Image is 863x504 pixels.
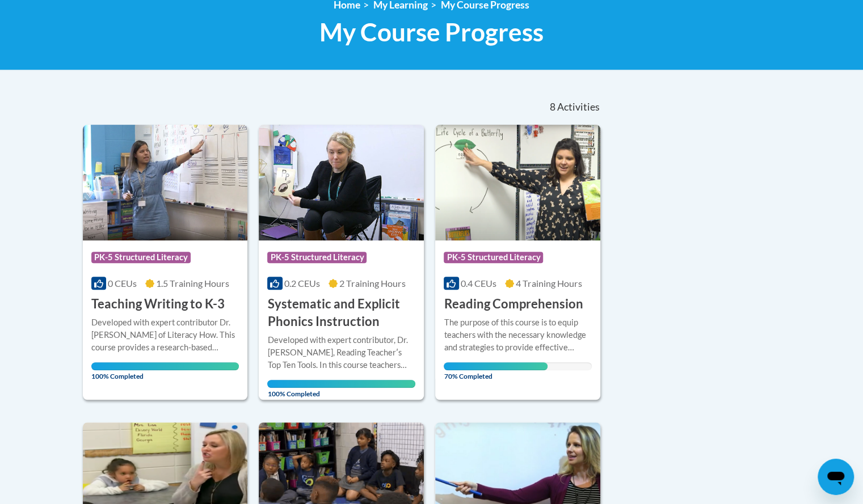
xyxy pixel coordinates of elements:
[91,362,239,370] div: Your progress
[339,278,406,289] span: 2 Training Hours
[516,278,582,289] span: 4 Training Hours
[444,362,548,370] div: Your progress
[549,101,555,113] span: 8
[108,278,137,289] span: 0 CEUs
[435,125,600,240] img: Course Logo
[91,316,239,354] div: Developed with expert contributor Dr. [PERSON_NAME] of Literacy How. This course provides a resea...
[319,17,544,47] span: My Course Progress
[83,125,248,399] a: Course LogoPK-5 Structured Literacy0 CEUs1.5 Training Hours Teaching Writing to K-3Developed with...
[444,362,548,380] span: 70% Completed
[444,316,592,354] div: The purpose of this course is to equip teachers with the necessary knowledge and strategies to pr...
[444,295,583,313] h3: Reading Comprehension
[267,380,415,388] div: Your progress
[444,252,543,263] span: PK-5 Structured Literacy
[284,278,320,289] span: 0.2 CEUs
[259,125,424,399] a: Course LogoPK-5 Structured Literacy0.2 CEUs2 Training Hours Systematic and Explicit Phonics Instr...
[259,125,424,240] img: Course Logo
[267,380,415,398] span: 100% Completed
[83,125,248,240] img: Course Logo
[818,459,854,495] iframe: Button to launch messaging window
[91,252,191,263] span: PK-5 Structured Literacy
[557,101,600,113] span: Activities
[267,252,367,263] span: PK-5 Structured Literacy
[435,125,600,399] a: Course LogoPK-5 Structured Literacy0.4 CEUs4 Training Hours Reading ComprehensionThe purpose of t...
[91,362,239,380] span: 100% Completed
[156,278,229,289] span: 1.5 Training Hours
[267,295,415,331] h3: Systematic and Explicit Phonics Instruction
[91,295,225,313] h3: Teaching Writing to K-3
[461,278,496,289] span: 0.4 CEUs
[267,334,415,371] div: Developed with expert contributor, Dr. [PERSON_NAME], Reading Teacherʹs Top Ten Tools. In this co...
